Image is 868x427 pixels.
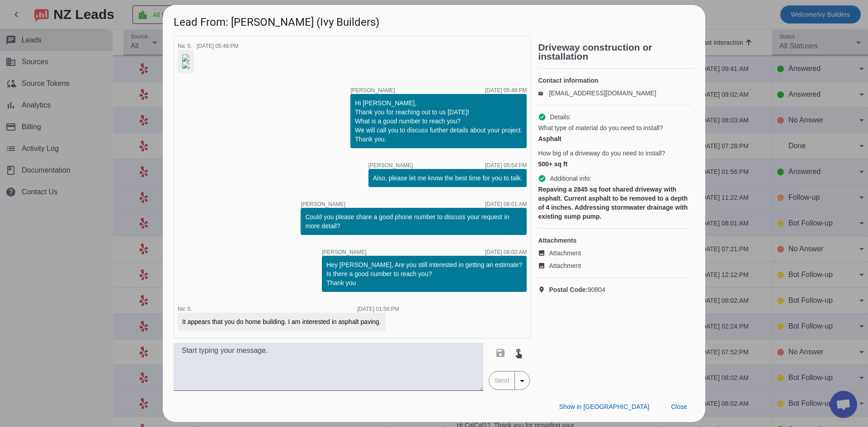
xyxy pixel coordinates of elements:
[550,174,591,183] span: Additional info:
[305,212,522,230] div: Could you please share a good phone number to discuss your request in more detail?​
[357,306,399,312] div: [DATE] 01:56:PM
[552,399,656,415] button: Show in [GEOGRAPHIC_DATA]
[485,202,527,207] div: [DATE] 08:01:AM
[538,113,546,121] mat-icon: check_circle
[355,99,522,144] div: Hi [PERSON_NAME], Thank you for reaching out to us [DATE]! What is a good number to reach you? We...
[559,403,649,410] span: Show in [GEOGRAPHIC_DATA]
[322,249,367,255] span: [PERSON_NAME]
[538,249,691,258] a: Attachment
[538,236,691,245] h4: Attachments
[538,160,691,169] div: 500+ sq ft
[538,149,665,158] span: How big of a driveway do you need to install?
[538,249,549,257] mat-icon: image
[517,375,528,386] mat-icon: arrow_drop_down
[538,123,663,132] span: What type of material do you need to install?
[513,347,524,358] mat-icon: touch_app
[301,202,345,207] span: [PERSON_NAME]
[538,262,549,269] mat-icon: image
[182,61,189,69] img: b_b0AbzaUPT0GZZiGEOYEw
[549,89,656,97] a: [EMAIL_ADDRESS][DOMAIN_NAME]
[538,134,691,143] div: Asphalt
[538,286,549,293] mat-icon: location_on
[178,306,192,312] span: Nic S.
[538,91,549,95] mat-icon: email
[538,261,691,270] a: Attachment
[178,43,192,49] span: Nic S.
[538,76,691,85] h4: Contact information
[182,54,189,61] img: qa-Z3ZhVJ7IVwIL59ZlbFA
[549,285,605,294] span: 90804
[368,163,413,168] span: [PERSON_NAME]
[664,399,694,415] button: Close
[373,174,523,183] div: Also, please let me know the best time for you to talk.​
[538,174,546,183] mat-icon: check_circle
[549,249,581,258] span: Attachment
[163,5,705,35] h1: Lead From: [PERSON_NAME] (Ivy Builders)
[197,43,238,49] div: [DATE] 05:48:PM
[485,88,527,93] div: [DATE] 05:48:PM
[182,317,381,326] div: It appears that you do home building. I am interested in asphalt paving.
[549,261,581,270] span: Attachment
[485,163,527,168] div: [DATE] 05:54:PM
[326,260,522,287] div: Hey [PERSON_NAME], Are you still interested in getting an estimate? Is there a good number to rea...
[538,43,694,61] h2: Driveway construction or installation
[550,113,571,122] span: Details:
[485,249,527,255] div: [DATE] 08:02:AM
[671,403,687,410] span: Close
[549,286,588,293] strong: Postal Code:
[350,88,395,93] span: [PERSON_NAME]
[538,185,691,221] div: Repaving a 2845 sq foot shared driveway with asphalt. Current asphalt to be removed to a depth of...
